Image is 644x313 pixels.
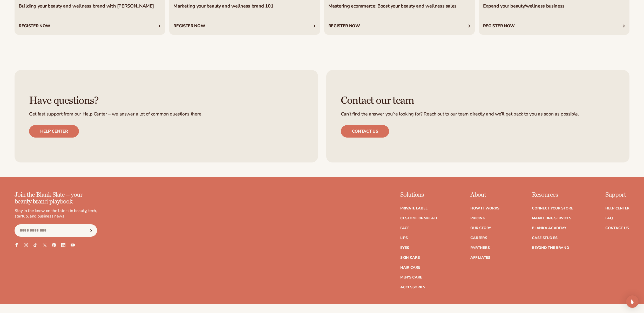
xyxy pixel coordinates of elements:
a: Blanka Academy [532,226,566,230]
a: Accessories [400,285,425,289]
a: Marketing services [532,216,571,220]
h3: Contact our team [341,95,615,106]
p: Get fast support from our Help Center – we answer a lot of common questions there. [29,112,303,117]
a: Custom formulate [400,216,438,220]
a: Partners [470,246,490,250]
a: Our Story [470,226,491,230]
a: Pricing [470,216,485,220]
button: Subscribe [85,224,97,237]
p: About [470,192,499,198]
a: Skin Care [400,256,419,260]
p: Support [605,192,629,198]
div: Open Intercom Messenger [626,295,639,308]
a: Contact Us [605,226,629,230]
a: Beyond the brand [532,246,569,250]
p: Join the Blank Slate – your beauty brand playbook [15,192,97,205]
a: Face [400,226,409,230]
a: Contact us [341,125,389,138]
a: Affiliates [470,256,490,260]
a: Careers [470,236,487,240]
a: How It Works [470,207,499,210]
a: Hair Care [400,266,420,269]
a: Men's Care [400,276,422,279]
a: Case Studies [532,236,558,240]
a: Eyes [400,246,409,250]
a: Help Center [605,207,629,210]
p: Solutions [400,192,438,198]
a: FAQ [605,216,613,220]
p: Stay in the know on the latest in beauty, tech, startup, and business news. [15,208,97,219]
a: Help center [29,125,79,138]
a: Lips [400,236,408,240]
a: Connect your store [532,207,573,210]
p: Resources [532,192,573,198]
p: Can’t find the answer you’re looking for? Reach out to our team directly and we’ll get back to yo... [341,112,615,117]
h3: Have questions? [29,95,303,106]
a: Private label [400,207,427,210]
